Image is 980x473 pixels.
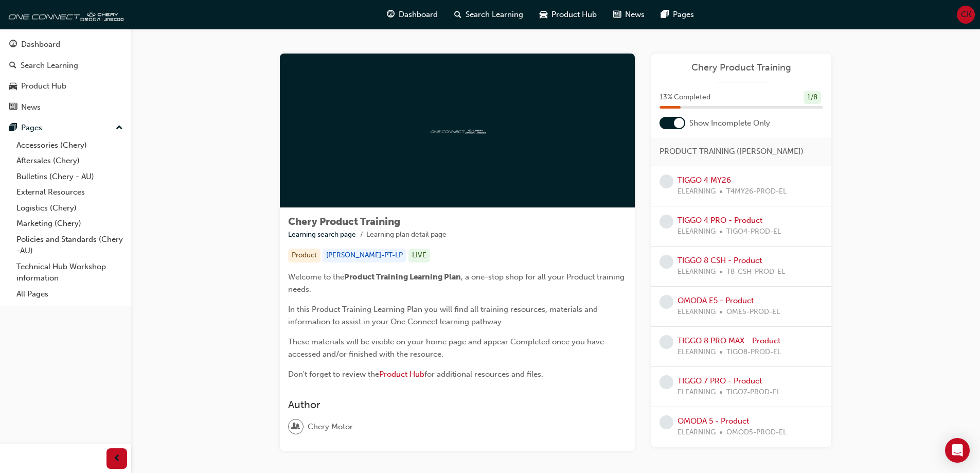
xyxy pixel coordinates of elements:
[9,124,17,133] span: pages-icon
[387,8,395,21] span: guage-icon
[12,216,127,232] a: Marketing (Chery)
[288,272,344,282] span: Welcome to the
[323,249,406,262] div: [PERSON_NAME]-PT-LP
[726,306,780,318] span: OME5-PROD-EL
[660,415,673,429] span: learningRecordVerb_NONE-icon
[673,9,694,21] span: Pages
[429,126,486,135] img: oneconnect
[726,186,787,198] span: T4MY26-PROD-EL
[4,118,127,137] button: Pages
[726,266,785,278] span: T8-CSH-PROD-EL
[653,4,702,25] a: pages-iconPages
[678,176,731,185] a: TIGGO 4 MY26
[292,420,299,433] span: user-icon
[726,427,787,439] span: OMOD5-PROD-EL
[660,92,710,103] span: 13 % Completed
[288,399,627,411] h3: Author
[344,272,461,282] span: Product Training Learning Plan
[660,174,673,188] span: learningRecordVerb_NONE-icon
[678,336,780,345] a: TIGGO 8 PRO MAX - Product
[21,101,41,113] div: News
[9,61,16,71] span: search-icon
[9,40,17,49] span: guage-icon
[12,200,127,216] a: Logistics (Chery)
[660,375,673,389] span: learningRecordVerb_NONE-icon
[466,9,523,21] span: Search Learning
[113,452,121,465] span: prev-icon
[726,387,780,398] span: TIGO7-PROD-EL
[4,56,127,75] a: Search Learning
[21,80,66,92] div: Product Hub
[12,184,127,200] a: External Resources
[678,186,716,198] span: ELEARNING
[678,346,716,358] span: ELEARNING
[678,306,716,318] span: ELEARNING
[379,370,424,379] a: Product Hub
[366,229,447,241] li: Learning plan detail page
[288,305,600,326] span: In this Product Training Learning Plan you will find all training resources, materials and inform...
[678,376,762,386] a: TIGGO 7 PRO - Product
[660,335,673,349] span: learningRecordVerb_NONE-icon
[9,103,17,112] span: news-icon
[408,249,430,262] div: LIVE
[678,266,716,278] span: ELEARNING
[21,122,42,134] div: Pages
[678,416,749,426] a: OMODA 5 - Product
[660,295,673,309] span: learningRecordVerb_NONE-icon
[660,62,823,74] a: Chery Product Training
[4,33,127,118] button: DashboardSearch LearningProduct HubNews
[678,296,754,305] a: OMODA E5 - Product
[4,35,127,54] a: Dashboard
[961,9,971,21] span: CK
[957,6,975,24] button: CK
[288,230,356,239] a: Learning search page
[678,226,716,238] span: ELEARNING
[531,4,605,25] a: car-iconProduct Hub
[288,337,606,359] span: These materials will be visible on your home page and appear Completed once you have accessed and...
[308,421,353,433] span: Chery Motor
[613,8,621,21] span: news-icon
[678,427,716,439] span: ELEARNING
[625,9,645,21] span: News
[12,232,127,259] a: Policies and Standards (Chery -AU)
[288,216,400,227] span: Chery Product Training
[454,8,461,21] span: search-icon
[288,272,627,294] span: , a one-stop shop for all your Product training needs.
[726,226,781,238] span: TIGO4-PROD-EL
[12,286,127,302] a: All Pages
[660,215,673,229] span: learningRecordVerb_NONE-icon
[379,4,446,25] a: guage-iconDashboard
[678,256,762,265] a: TIGGO 8 CSH - Product
[605,4,653,25] a: news-iconNews
[4,98,127,117] a: News
[726,346,781,358] span: TIGO8-PROD-EL
[12,169,127,185] a: Bulletins (Chery - AU)
[678,216,762,225] a: TIGGO 4 PRO - Product
[660,146,804,157] span: PRODUCT TRAINING ([PERSON_NAME])
[12,137,127,153] a: Accessories (Chery)
[5,4,123,25] img: oneconnect
[551,9,597,21] span: Product Hub
[21,60,78,72] div: Search Learning
[689,117,770,129] span: Show Incomplete Only
[288,370,379,379] span: Don't forget to review the
[4,77,127,96] a: Product Hub
[446,4,531,25] a: search-iconSearch Learning
[424,370,543,379] span: for additional resources and files.
[661,8,669,21] span: pages-icon
[9,82,17,91] span: car-icon
[399,9,438,21] span: Dashboard
[660,255,673,269] span: learningRecordVerb_NONE-icon
[288,249,320,262] div: Product
[116,121,123,135] span: up-icon
[12,259,127,286] a: Technical Hub Workshop information
[678,387,716,398] span: ELEARNING
[540,8,547,21] span: car-icon
[804,91,821,104] div: 1 / 8
[945,438,970,463] div: Open Intercom Messenger
[21,39,60,50] div: Dashboard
